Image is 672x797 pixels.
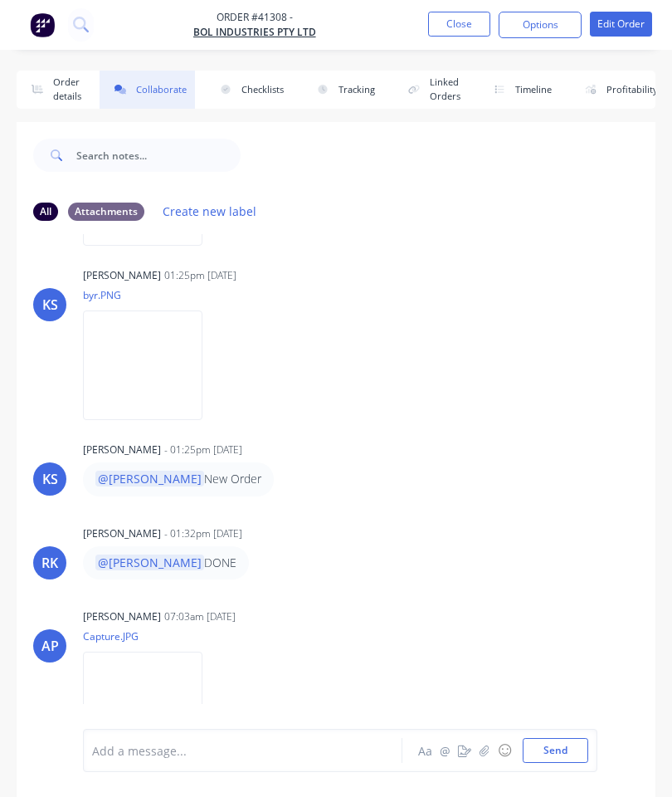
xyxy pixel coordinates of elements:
button: Send [523,738,588,763]
div: - 01:32pm [DATE] [164,526,242,541]
p: Capture.JPG [83,629,219,643]
button: Collaborate [100,71,195,109]
p: DONE [95,555,236,571]
span: @[PERSON_NAME] [95,555,204,570]
button: Linked Orders [393,71,469,109]
button: Aa [415,741,435,760]
div: 07:03am [DATE] [164,609,236,624]
div: KS [42,295,58,315]
a: Bol Industries Pty Ltd [193,25,316,40]
div: [PERSON_NAME] [83,268,161,283]
button: Profitability [570,71,666,109]
div: AP [41,636,59,656]
button: Checklists [205,71,292,109]
button: Edit Order [590,12,652,37]
button: Tracking [302,71,383,109]
button: Order details [17,71,90,109]
p: byr.PNG [83,288,219,302]
div: 01:25pm [DATE] [164,268,236,283]
img: Factory [30,12,55,37]
button: Timeline [479,71,560,109]
p: New Order [95,471,261,487]
button: Options [499,12,582,38]
button: Create new label [154,200,265,222]
button: Close [428,12,490,37]
div: RK [41,553,58,573]
span: @[PERSON_NAME] [95,471,204,487]
div: [PERSON_NAME] [83,526,161,541]
div: All [33,203,58,221]
input: Search notes... [76,139,241,172]
div: KS [42,469,58,489]
div: [PERSON_NAME] [83,609,161,624]
div: [PERSON_NAME] [83,443,161,457]
div: - 01:25pm [DATE] [164,443,242,457]
span: Order #41308 - [193,10,316,25]
div: Attachments [68,203,144,221]
button: @ [435,741,455,760]
button: ☺ [494,741,514,760]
